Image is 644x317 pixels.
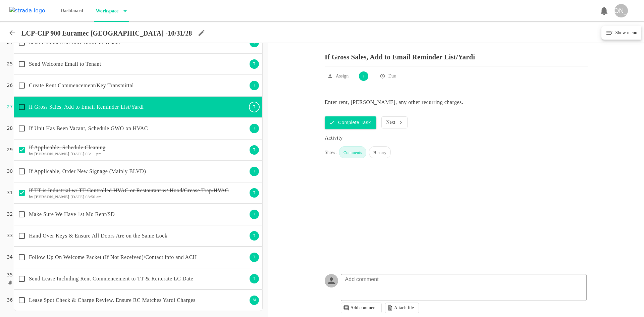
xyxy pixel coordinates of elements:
[325,48,588,61] p: If Gross Sales, Add to Email Reminder List/Yardi
[29,167,247,175] p: If Applicable, Order New Signage (Mainly BLVD)
[7,271,13,279] p: 35
[249,166,260,177] div: T
[29,195,247,199] h6: by [DATE] 08:50 am
[249,145,260,155] div: T
[351,305,377,311] p: Add comment
[249,230,260,241] div: T
[29,232,247,240] p: Hand Over Keys & Ensure All Doors Are on the Same Lock
[29,253,247,261] p: Follow Up On Welcome Packet (If Not Received)/Contact info and ACH
[34,195,69,199] b: [PERSON_NAME]
[249,123,260,134] div: T
[388,73,396,80] p: Due
[34,152,69,156] b: [PERSON_NAME]
[339,146,366,158] div: Comments
[325,99,463,105] span: Enter rent, [PERSON_NAME], any other recurring charges.
[325,116,376,129] button: Complete Task
[325,149,337,158] div: Show:
[21,29,192,37] p: LCP-CIP 900 Euramec [GEOGRAPHIC_DATA] -10/31/28
[369,146,391,158] div: History
[7,297,13,304] p: 36
[249,102,260,112] div: T
[394,305,414,311] p: Attach file
[94,4,119,18] p: Workspace
[29,275,247,283] p: Send Lease Including Rent Commencement to TT & Reiterate LC Date
[29,144,247,152] p: If Applicable, Schedule Cleaning
[29,152,247,156] h6: by [DATE] 03:11 pm
[7,211,13,218] p: 32
[7,103,13,111] p: 27
[7,125,13,132] p: 28
[7,232,13,240] p: 33
[249,80,260,91] div: T
[249,295,260,306] div: M
[249,252,260,263] div: T
[29,82,247,90] p: Create Rent Commencement/Key Transmittal
[336,73,348,80] p: Assign
[358,71,369,82] div: T
[7,60,13,68] p: 25
[29,296,247,304] p: Lease Spot Check & Charge Review. Ensure RC Matches Yardi Charges
[614,4,628,17] div: [PERSON_NAME]
[613,29,637,37] h6: Show menu
[325,134,588,142] div: Activity
[29,124,247,133] p: If Unit Has Been Vacant, Schedule GWO on HVAC
[386,120,395,125] p: Next
[9,7,45,15] img: strada-logo
[249,273,260,284] div: T
[29,187,247,195] p: If TT is Industrial w/ TT-Controlled HVAC or Restaurant w/ Hood/Grease Trap/HVAC
[7,168,13,175] p: 30
[342,275,382,283] p: Add comment
[29,60,247,68] p: Send Welcome Email to Tenant
[29,210,247,218] p: Make Sure We Have 1st Mo Rent/SD
[612,1,631,20] button: [PERSON_NAME]
[59,4,85,17] p: Dashboard
[249,209,260,220] div: T
[7,189,13,197] p: 31
[249,188,260,198] div: T
[7,254,13,261] p: 34
[7,146,13,154] p: 29
[249,59,260,69] div: T
[7,82,13,89] p: 26
[29,103,247,111] p: If Gross Sales, Add to Email Reminder List/Yardi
